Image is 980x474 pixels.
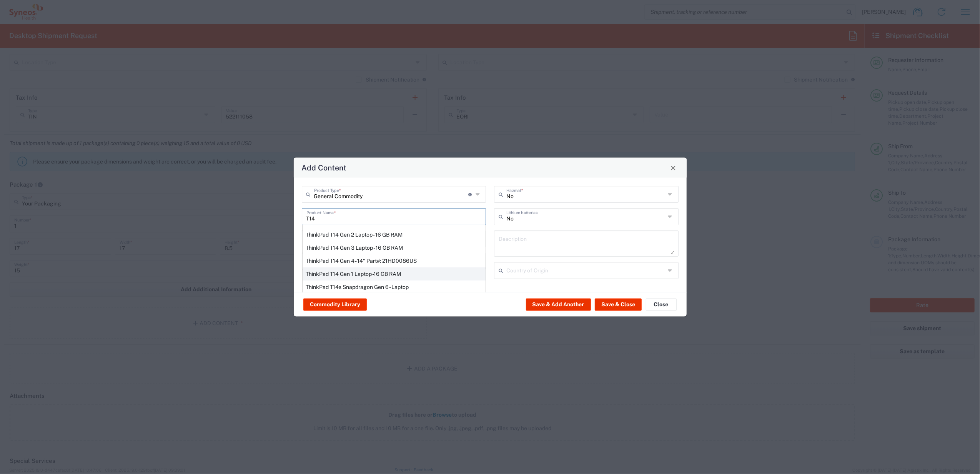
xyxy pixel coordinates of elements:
[301,162,346,173] h4: Add Content
[303,254,486,267] div: ThinkPad T14 Gen 4 - 14" Part#: 21HD0086US
[303,241,486,254] div: ThinkPad T14 Gen 3 Laptop - 16 GB RAM
[303,298,367,310] button: Commodity Library
[668,162,679,173] button: Close
[595,298,642,310] button: Save & Close
[303,280,486,294] div: ThinkPad T14s Snapdragon Gen 6 - Laptop
[646,298,677,310] button: Close
[303,267,486,280] div: ThinkPad T14 Gen 1 Laptop -16 GB RAM
[526,298,591,310] button: Save & Add Another
[303,228,486,241] div: ThinkPad T14 Gen 2 Laptop - 16 GB RAM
